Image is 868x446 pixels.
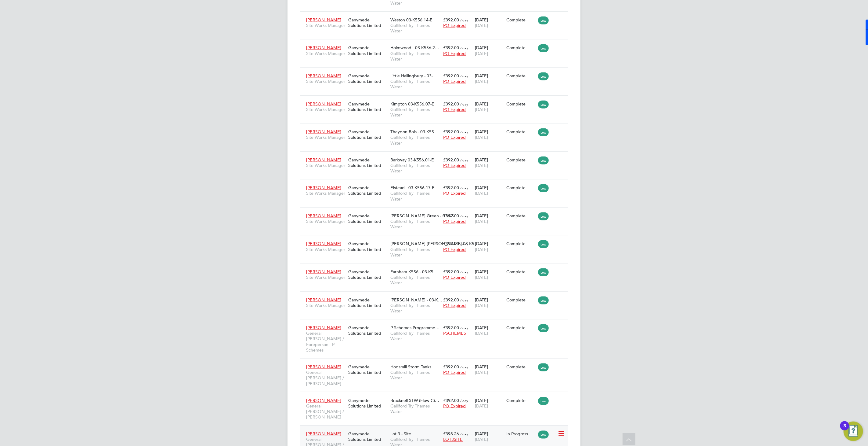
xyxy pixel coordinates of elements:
span: Lot 3 - Site [390,431,411,437]
div: [DATE] [473,361,505,378]
span: £392.00 [443,129,459,135]
span: / day [460,214,468,218]
span: Low [538,17,549,24]
a: [PERSON_NAME]Site Works ManagerGanymede Solutions LimitedElstead - 03-K556.17-EGalliford Try Tham... [305,182,568,187]
span: Site Works Manager [306,303,345,308]
span: Site Works Manager [306,51,345,56]
div: Ganymede Solutions Limited [347,126,389,143]
span: Little Hallingbury - 03-… [390,73,437,79]
span: / day [460,158,468,162]
span: [PERSON_NAME] [306,45,341,50]
div: Complete [507,269,535,275]
div: Complete [507,185,535,190]
div: Ganymede Solutions Limited [347,210,389,227]
span: [DATE] [475,370,488,375]
span: PO Expired [443,370,466,375]
span: PO Expired [443,303,466,308]
span: £392.00 [443,297,459,303]
span: Low [538,212,549,220]
span: Galliford Try Thames Water [390,303,440,314]
div: Complete [507,45,535,50]
span: [PERSON_NAME] [306,185,341,190]
div: Ganymede Solutions Limited [347,266,389,283]
span: / day [460,326,468,330]
div: Ganymede Solutions Limited [347,182,389,199]
span: Elstead - 03-K556.17-E [390,185,435,190]
span: / day [460,130,468,134]
span: Galliford Try Thames Water [390,107,440,118]
div: Complete [507,73,535,79]
div: [DATE] [473,14,505,31]
span: Weston 03-K556.14-E [390,17,432,23]
span: PO Expired [443,135,466,140]
span: £392.00 [443,45,459,50]
span: Galliford Try Thames Water [390,23,440,34]
span: / day [460,298,468,302]
div: Ganymede Solutions Limited [347,154,389,171]
div: Ganymede Solutions Limited [347,428,389,445]
div: Ganymede Solutions Limited [347,42,389,59]
span: [PERSON_NAME] [306,129,341,135]
div: [DATE] [473,98,505,115]
span: [PERSON_NAME] [306,398,341,403]
span: [PERSON_NAME] [306,297,341,303]
div: Complete [507,213,535,219]
div: Complete [507,398,535,403]
div: [DATE] [473,266,505,283]
span: PO Expired [443,219,466,224]
span: [DATE] [475,275,488,280]
span: Low [538,297,549,304]
span: [DATE] [475,107,488,112]
span: £392.00 [443,241,459,246]
span: [PERSON_NAME] [306,213,341,219]
span: [DATE] [475,437,488,442]
a: [PERSON_NAME]Site Works ManagerGanymede Solutions LimitedWeston 03-K556.14-EGalliford Try Thames ... [305,14,568,19]
div: [DATE] [473,126,505,143]
div: [DATE] [473,428,505,445]
span: [PERSON_NAME] Green - 03-K5… [390,213,458,219]
span: [DATE] [475,247,488,252]
span: [PERSON_NAME] [306,364,341,370]
span: [PERSON_NAME] [306,241,341,246]
span: £392.00 [443,398,459,403]
div: Ganymede Solutions Limited [347,361,389,378]
span: Low [538,324,549,332]
span: [DATE] [475,135,488,140]
span: PO Expired [443,403,466,409]
span: / day [460,74,468,78]
span: Barkway 03-K556.01-E [390,157,434,163]
span: Galliford Try Thames Water [390,51,440,62]
span: / day [460,270,468,274]
span: Galliford Try Thames Water [390,219,440,230]
span: Site Works Manager [306,107,345,112]
span: Galliford Try Thames Water [390,247,440,258]
span: Site Works Manager [306,135,345,140]
span: Site Works Manager [306,219,345,224]
span: £392.00 [443,73,459,79]
span: £392.00 [443,269,459,275]
div: 3 [843,426,846,434]
div: [DATE] [473,238,505,255]
span: PO Expired [443,23,466,28]
span: Site Works Manager [306,190,345,196]
span: Site Works Manager [306,275,345,280]
div: Complete [507,157,535,163]
div: Ganymede Solutions Limited [347,395,389,412]
span: Galliford Try Thames Water [390,403,440,414]
span: Low [538,157,549,164]
span: Hogsmill Storm Tanks [390,364,431,370]
span: [PERSON_NAME] [306,431,341,437]
span: PO Expired [443,275,466,280]
span: £392.00 [443,17,459,23]
div: Ganymede Solutions Limited [347,14,389,31]
span: [DATE] [475,79,488,84]
div: Ganymede Solutions Limited [347,238,389,255]
div: Complete [507,364,535,370]
span: Galliford Try Thames Water [390,330,440,341]
div: [DATE] [473,70,505,87]
span: Site Works Manager [306,23,345,28]
span: £392.00 [443,157,459,163]
span: [DATE] [475,163,488,168]
div: [DATE] [473,210,505,227]
a: [PERSON_NAME]General [PERSON_NAME] / [PERSON_NAME]Ganymede Solutions LimitedLot 3 - SiteGalliford... [305,428,568,433]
